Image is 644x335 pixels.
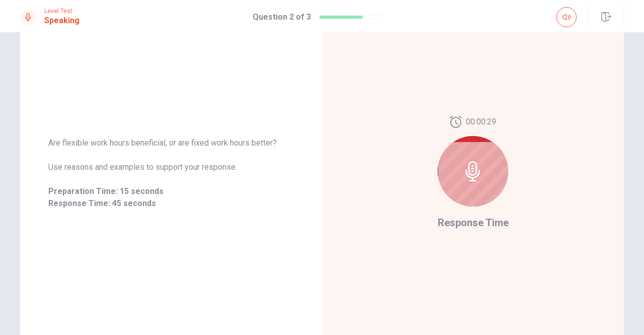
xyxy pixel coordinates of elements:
span: Response Time [438,217,509,229]
span: 00:00:29 [466,116,496,128]
span: Preparation Time: 15 seconds [48,185,294,197]
h1: Speaking [44,15,79,27]
span: Response Time: 45 seconds [48,197,294,210]
span: Use reasons and examples to support your response. [48,161,294,173]
span: Are flexible work hours beneficial, or are fixed work hours better? [48,137,294,149]
h1: Question 2 of 3 [253,11,311,23]
span: Level Test [44,8,79,15]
